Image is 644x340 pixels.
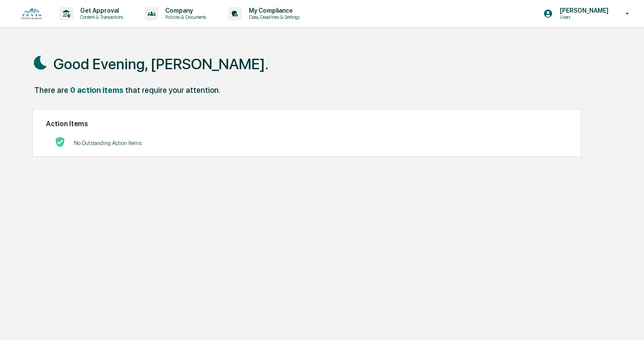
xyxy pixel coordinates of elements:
[553,7,613,14] p: [PERSON_NAME]
[34,85,68,95] div: There are
[553,14,613,20] p: Users
[158,14,211,20] p: Policies & Documents
[158,7,211,14] p: Company
[74,140,142,146] p: No Outstanding Action Items
[21,8,42,20] img: logo
[125,85,220,95] div: that require your attention.
[73,14,127,20] p: Content & Transactions
[73,7,127,14] p: Get Approval
[70,85,124,95] div: 0 action items
[46,120,568,128] h2: Action Items
[53,55,269,73] h1: Good Evening, [PERSON_NAME].
[242,14,304,20] p: Data, Deadlines & Settings
[55,137,65,147] img: No Actions logo
[242,7,304,14] p: My Compliance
